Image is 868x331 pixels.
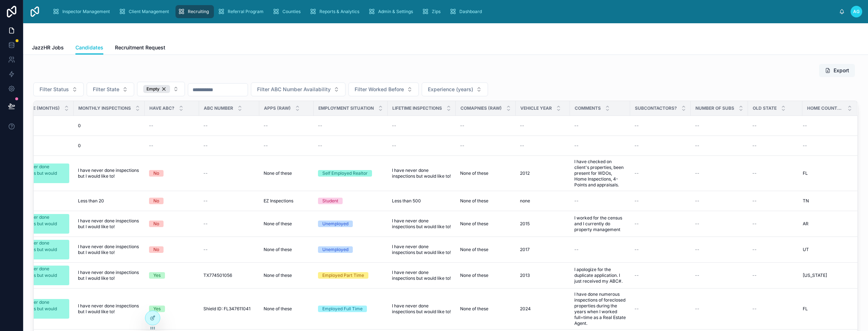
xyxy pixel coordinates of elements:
div: Self Employed Realtor [322,170,368,177]
span: None of these [264,221,292,227]
span: -- [520,143,524,149]
span: ABC Number [204,105,233,111]
div: scrollable content [46,4,839,20]
a: I have never done inspections but would like to! [8,299,69,319]
span: Apps (Raw) [264,105,291,111]
a: EZ Inspections [264,198,309,204]
a: I have never done inspections but would like to! [8,164,69,183]
span: Experience (years) [428,86,473,93]
button: Select Button [33,82,84,96]
span: Filter State [93,86,119,93]
span: Lifetime Inspections [392,105,442,111]
a: I have never done inspections but I would like to! [78,244,140,255]
a: none [520,198,566,204]
img: App logo [29,6,41,17]
span: -- [574,198,579,204]
a: 2013 [520,273,566,278]
a: Referral Program [215,5,269,18]
span: -- [203,143,208,149]
div: No [153,198,159,204]
a: I have never done inspections but I would like to! [78,303,140,315]
a: FL [803,306,848,312]
span: Experience (months) [9,105,60,111]
a: None of these [264,273,309,278]
div: Unemployed [322,221,348,227]
span: I worked for the census and I currently do property management [574,215,626,233]
a: -- [635,221,686,227]
a: 0 [78,143,140,149]
a: -- [635,198,686,204]
a: Less than 500 [392,198,451,204]
a: No [149,246,195,253]
a: I have never done inspections but would like to! [8,214,69,234]
button: Select Button [137,82,185,96]
span: I have never done inspections but would like to! [392,167,451,179]
a: UT [803,247,848,253]
div: Employed Part Time [322,272,364,279]
a: None of these [460,170,511,176]
span: -- [635,247,639,253]
a: Recruitment Request [115,41,165,56]
span: -- [203,170,208,176]
a: JazzHR Jobs [32,41,64,56]
span: None of these [264,247,292,253]
span: I apologize for the duplicate application. I just received my ABC#. [574,267,626,284]
span: -- [149,123,153,129]
span: -- [752,170,757,176]
a: -- [752,170,798,176]
a: None of these [264,247,309,253]
a: 2012 [520,170,566,176]
a: -- [392,143,451,149]
span: -- [803,143,807,149]
span: -- [635,143,639,149]
a: -- [635,306,686,312]
a: I have never done inspections but would like to! [392,218,451,230]
span: -- [264,143,268,149]
span: Filter Worked Before [355,86,404,93]
span: None of these [460,221,488,227]
a: -- [695,170,744,176]
a: -- [695,247,744,253]
button: Export [819,64,855,77]
a: None of these [460,247,511,253]
a: Counties [270,5,306,18]
span: -- [695,273,699,278]
span: -- [752,198,757,204]
span: -- [695,198,699,204]
a: -- [203,247,255,253]
a: None of these [460,273,511,278]
div: No [153,246,159,253]
span: Filter ABC Number Availability [257,86,331,93]
span: -- [264,123,268,129]
a: -- [752,221,798,227]
div: I have never done inspections but would like to! [13,240,65,259]
span: None of these [460,273,488,278]
span: FL [803,306,808,312]
a: I have never done inspections but I would like to! [78,218,140,230]
a: Less than 20 [78,198,140,204]
a: I have never done inspections but would like to! [392,244,451,255]
span: -- [318,143,322,149]
span: -- [752,221,757,227]
span: -- [635,123,639,129]
a: -- [695,198,744,204]
a: Unemployed [318,246,383,253]
a: Yes [149,272,195,279]
span: -- [392,123,396,129]
a: No [149,198,195,204]
span: -- [318,123,322,129]
span: Shield ID: FL347611041 [203,306,251,312]
a: -- [203,143,255,149]
span: -- [803,123,807,129]
a: Reports & Analytics [307,5,364,18]
a: Inspector Management [50,5,115,18]
a: TX774501056 [203,273,255,278]
a: I have never done inspections but would like to! [392,270,451,281]
a: Student [318,198,383,204]
button: Select Button [422,82,488,96]
span: Less than 500 [392,198,421,204]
